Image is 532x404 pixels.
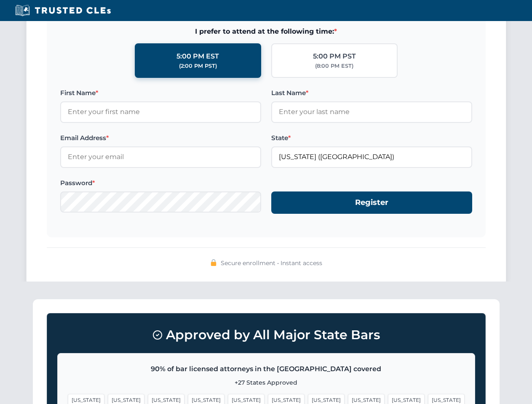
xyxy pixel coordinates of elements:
[313,51,356,62] div: 5:00 PM PST
[271,133,472,143] label: State
[271,146,472,167] input: Florida (FL)
[60,133,261,143] label: Email Address
[60,146,261,167] input: Enter your email
[68,364,465,375] p: 90% of bar licensed attorneys in the [GEOGRAPHIC_DATA] covered
[57,324,475,346] h3: Approved by All Major State Bars
[271,101,472,122] input: Enter your last name
[179,62,217,70] div: (2:00 PM PST)
[60,88,261,98] label: First Name
[210,259,217,266] img: 🔒
[13,4,113,17] img: Trusted CLEs
[315,62,353,70] div: (8:00 PM EST)
[221,258,322,268] span: Secure enrollment • Instant access
[68,378,465,387] p: +27 States Approved
[60,26,472,37] span: I prefer to attend at the following time:
[271,191,472,214] button: Register
[271,88,472,98] label: Last Name
[176,51,219,62] div: 5:00 PM EST
[60,178,261,188] label: Password
[60,101,261,122] input: Enter your first name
